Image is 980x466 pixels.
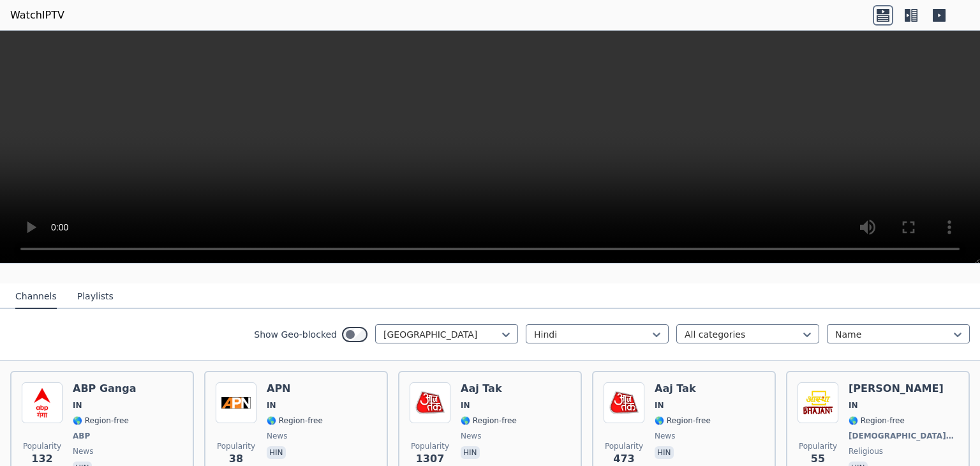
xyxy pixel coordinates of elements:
span: news [267,431,287,441]
button: Playlists [77,285,114,309]
h6: [PERSON_NAME] [849,382,958,395]
img: Aastha Bhajan [798,382,838,423]
button: Channels [15,285,57,309]
img: ABP Ganga [22,382,63,423]
span: IN [461,400,470,410]
h6: Aaj Tak [655,382,711,395]
span: news [461,431,481,441]
span: IN [73,400,82,410]
span: IN [849,400,858,410]
h6: ABP Ganga [73,382,136,395]
span: 🌎 Region-free [849,416,905,426]
span: IN [267,400,276,410]
h6: APN [267,382,323,395]
span: IN [655,400,664,410]
span: Popularity [411,441,449,451]
span: 🌎 Region-free [461,416,517,426]
p: hin [461,446,480,459]
span: religious [849,446,883,456]
span: 🌎 Region-free [267,416,323,426]
img: Aaj Tak [604,382,644,423]
span: 🌎 Region-free [73,416,129,426]
img: APN [216,382,256,423]
span: news [73,446,93,456]
span: [DEMOGRAPHIC_DATA] Broadcasting Ltd. [849,431,956,441]
p: hin [267,446,286,459]
span: Popularity [23,441,61,451]
h6: Aaj Tak [461,382,517,395]
span: news [655,431,675,441]
a: WatchIPTV [10,8,64,23]
span: 🌎 Region-free [655,416,711,426]
span: Popularity [799,441,837,451]
p: hin [655,446,674,459]
span: Popularity [605,441,643,451]
span: ABP [73,431,90,441]
span: Popularity [217,441,255,451]
img: Aaj Tak [410,382,450,423]
label: Show Geo-blocked [254,328,337,341]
